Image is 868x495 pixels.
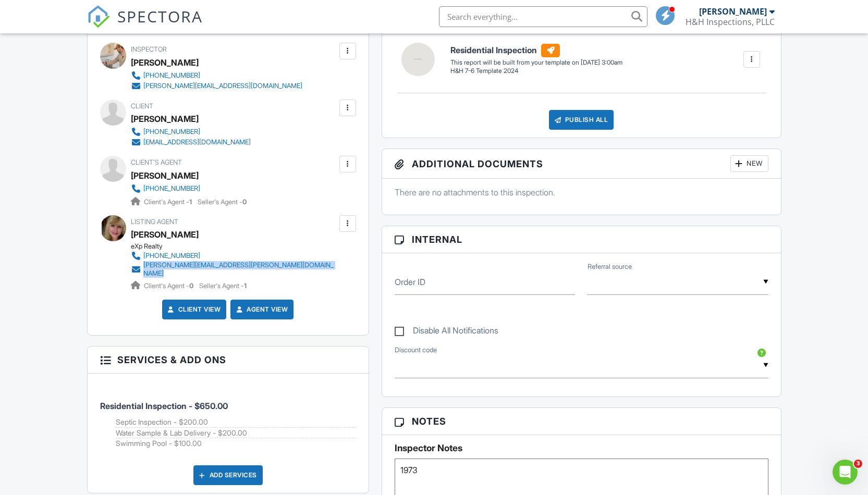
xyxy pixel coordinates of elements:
h3: Additional Documents [382,149,781,179]
div: This report will be built from your template on [DATE] 3:00am [450,58,622,67]
label: Disable All Notifications [395,326,498,339]
p: There are no attachments to this inspection. [395,187,768,198]
input: Search everything... [439,6,647,27]
a: Client View [166,304,221,315]
a: [PERSON_NAME][EMAIL_ADDRESS][PERSON_NAME][DOMAIN_NAME] [131,261,337,278]
h5: Inspector Notes [395,443,768,453]
div: [PHONE_NUMBER] [143,128,200,136]
div: [PERSON_NAME][EMAIL_ADDRESS][PERSON_NAME][DOMAIN_NAME] [143,261,337,278]
div: [PHONE_NUMBER] [143,184,200,193]
label: Order ID [395,276,425,288]
li: Service: Residential Inspection [100,381,356,457]
iframe: Intercom live chat [833,460,858,485]
h6: Residential Inspection [450,44,622,57]
span: SPECTORA [117,5,203,27]
div: [PERSON_NAME] [131,111,199,127]
a: [PHONE_NUMBER] [131,251,337,261]
a: [PHONE_NUMBER] [131,70,302,81]
span: Client's Agent - [144,282,195,290]
li: Add on: Septic Inspection [116,417,356,428]
h3: Notes [382,408,781,435]
span: Listing Agent [131,218,178,226]
div: eXp Realty [131,242,345,251]
span: Client [131,102,153,110]
li: Add on: Water Sample & Lab Delivery [116,428,356,439]
span: Client's Agent [131,158,182,166]
div: [PHONE_NUMBER] [143,71,200,80]
a: Agent View [234,304,288,315]
h3: Services & Add ons [88,346,369,374]
div: Publish All [549,110,614,130]
span: Client's Agent - [144,198,193,206]
div: [PERSON_NAME] [131,55,199,70]
h3: Internal [382,226,781,253]
label: Discount code [395,345,437,355]
span: Residential Inspection - $650.00 [100,401,228,411]
strong: 1 [189,198,192,206]
a: [EMAIL_ADDRESS][DOMAIN_NAME] [131,137,251,147]
a: [PERSON_NAME] [131,227,199,242]
div: [EMAIL_ADDRESS][DOMAIN_NAME] [143,138,251,146]
div: [PERSON_NAME][EMAIL_ADDRESS][DOMAIN_NAME] [143,82,302,90]
strong: 0 [189,282,193,290]
span: Inspector [131,45,167,53]
a: SPECTORA [87,14,203,36]
div: [PHONE_NUMBER] [143,252,200,260]
div: H&H 7-6 Template 2024 [450,67,622,76]
a: [PHONE_NUMBER] [131,127,251,137]
a: [PERSON_NAME][EMAIL_ADDRESS][DOMAIN_NAME] [131,81,302,91]
span: Seller's Agent - [199,282,247,290]
div: New [730,155,768,172]
div: Add Services [193,465,263,485]
span: 3 [854,460,862,468]
strong: 1 [244,282,247,290]
img: The Best Home Inspection Software - Spectora [87,5,110,28]
li: Add on: Swimming Pool [116,438,356,449]
a: [PERSON_NAME] [131,168,199,183]
div: H&H Inspections, PLLC [686,17,775,27]
strong: 0 [242,198,247,206]
div: [PERSON_NAME] [699,6,767,17]
label: Referral source [588,262,632,271]
a: [PHONE_NUMBER] [131,183,238,194]
span: Seller's Agent - [198,198,247,206]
